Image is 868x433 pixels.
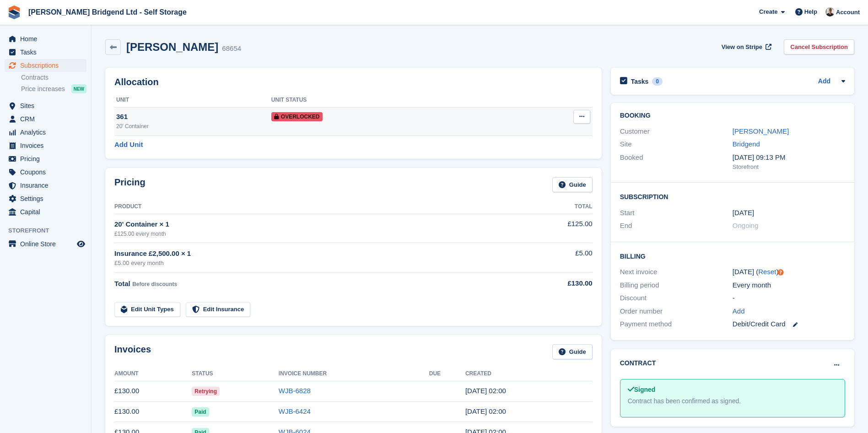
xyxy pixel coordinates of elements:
a: menu [5,192,86,205]
th: Invoice Number [279,367,429,381]
div: Customer [620,126,733,137]
h2: Allocation [114,77,593,87]
th: Status [192,367,279,381]
a: Add Unit [114,140,143,150]
h2: Booking [620,112,845,119]
th: Total [518,200,592,214]
th: Created [465,367,593,381]
time: 2025-09-25 01:00:48 UTC [465,387,506,395]
a: WJB-6828 [279,387,311,395]
h2: Contract [620,358,656,368]
div: £5.00 every month [114,259,518,268]
span: Ongoing [733,222,759,229]
th: Unit Status [271,93,505,108]
img: Rhys Jones [825,7,835,16]
div: 20' Container [116,122,271,130]
a: Contracts [21,73,86,82]
div: Booked [620,152,733,172]
div: Every month [733,280,845,291]
span: Online Store [20,238,75,250]
div: Signed [628,385,837,395]
h2: [PERSON_NAME] [126,41,218,53]
a: Price increases NEW [21,84,86,94]
a: Bridgend [733,140,760,148]
div: 20' Container × 1 [114,219,518,230]
h2: Billing [620,251,845,260]
a: Guide [552,344,593,359]
span: Insurance [20,179,75,192]
a: menu [5,179,86,192]
div: NEW [71,84,86,93]
a: menu [5,166,86,179]
span: Account [836,8,860,17]
span: CRM [20,113,75,125]
h2: Invoices [114,344,151,359]
span: Price increases [21,85,65,93]
span: Capital [20,206,75,218]
div: Next invoice [620,267,733,277]
th: Product [114,200,518,214]
a: menu [5,59,86,72]
div: Storefront [733,162,845,172]
div: 361 [116,112,271,122]
span: Coupons [20,166,75,179]
span: Tasks [20,46,75,59]
time: 2025-01-25 01:00:00 UTC [733,208,754,218]
div: Debit/Credit Card [733,319,845,330]
div: Payment method [620,319,733,330]
th: Due [429,367,465,381]
div: 68654 [222,43,241,54]
div: £125.00 every month [114,230,518,238]
a: View on Stripe [718,39,773,54]
span: Settings [20,192,75,205]
img: stora-icon-8386f47178a22dfd0bd8f6a31ec36ba5ce8667c1dd55bd0f319d3a0aa187defe.svg [7,5,21,19]
span: Retrying [192,387,220,396]
div: Billing period [620,280,733,291]
div: Insurance £2,500.00 × 1 [114,249,518,259]
a: menu [5,206,86,218]
div: [DATE] ( ) [733,267,845,277]
a: Reset [758,268,776,276]
th: Unit [114,93,271,108]
div: Discount [620,293,733,303]
span: Create [759,7,777,16]
div: Tooltip anchor [776,268,785,276]
span: Home [20,32,75,45]
span: Paid [192,407,209,417]
a: Edit Unit Types [114,302,180,317]
h2: Subscription [620,192,845,201]
th: Amount [114,367,192,381]
span: Pricing [20,152,75,165]
a: Preview store [75,238,86,249]
span: Subscriptions [20,59,75,72]
div: £130.00 [518,278,592,289]
a: Cancel Subscription [784,39,854,54]
div: - [733,293,845,303]
a: Add [818,76,830,87]
time: 2025-08-25 01:00:06 UTC [465,407,506,415]
a: menu [5,152,86,165]
td: £5.00 [518,243,592,273]
span: Storefront [8,226,91,235]
a: Add [733,306,745,317]
div: End [620,221,733,231]
span: Before discounts [132,281,177,287]
a: menu [5,99,86,112]
td: £125.00 [518,214,592,243]
div: 0 [652,77,663,86]
span: View on Stripe [722,43,762,52]
span: Total [114,280,130,287]
span: Help [804,7,817,16]
a: Guide [552,177,593,192]
h2: Pricing [114,177,146,192]
a: Edit Insurance [186,302,251,317]
div: Site [620,139,733,150]
a: menu [5,139,86,152]
a: [PERSON_NAME] [733,127,789,135]
a: WJB-6424 [279,407,311,415]
a: [PERSON_NAME] Bridgend Ltd - Self Storage [25,5,190,20]
div: [DATE] 09:13 PM [733,152,845,163]
div: Start [620,208,733,218]
td: £130.00 [114,381,192,401]
span: Overlocked [271,112,323,121]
